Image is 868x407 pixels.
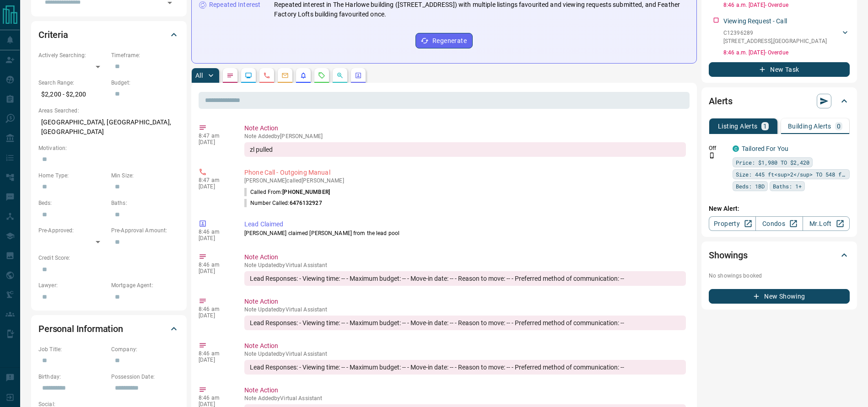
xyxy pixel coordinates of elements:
span: 6476132927 [290,200,322,206]
a: Condos [755,216,803,231]
p: [DATE] [199,139,231,145]
p: Lawyer: [38,281,107,289]
p: 8:46 am [199,306,231,312]
p: $2,200 - $2,200 [38,87,107,102]
p: Note Action [244,341,686,351]
p: Note Action [244,386,686,395]
p: Job Title: [38,345,107,353]
p: Motivation: [38,144,179,152]
span: [PHONE_NUMBER] [282,189,330,195]
div: Criteria [38,24,179,46]
div: Lead Responses: - Viewing time: -- - Maximum budget: -- - Move-in date: -- - Reason to move: -- -... [244,271,686,286]
p: Listing Alerts [718,123,758,129]
a: Property [709,216,756,231]
button: New Task [709,62,850,77]
p: [DATE] [199,183,231,190]
span: Size: 445 ft<sup>2</sup> TO 548 ft<sup>2</sup> [736,170,846,179]
h2: Personal Information [38,321,123,336]
span: Baths: 1+ [773,182,802,191]
p: Number Called: [244,199,322,207]
p: 8:47 am [199,133,231,139]
div: condos.ca [733,145,739,152]
div: Alerts [709,90,850,112]
p: 0 [837,123,841,129]
svg: Agent Actions [355,72,362,79]
button: New Showing [709,289,850,304]
p: Note Action [244,123,686,133]
svg: Notes [226,72,234,79]
p: Called From: [244,188,330,196]
p: Actively Searching: [38,51,107,59]
p: Note Added by Virtual Assistant [244,395,686,402]
p: Note Action [244,297,686,306]
h2: Criteria [38,27,68,42]
p: Home Type: [38,171,107,180]
p: C12396289 [723,29,827,37]
p: Phone Call - Outgoing Manual [244,168,686,177]
p: Company: [111,345,179,353]
p: [DATE] [199,268,231,274]
div: Personal Information [38,318,179,340]
p: Timeframe: [111,51,179,59]
p: 1 [763,123,767,129]
p: Possession Date: [111,373,179,381]
p: [DATE] [199,235,231,241]
p: Budget: [111,79,179,87]
p: Credit Score: [38,254,179,262]
h2: Showings [709,248,748,262]
p: Note Updated by Virtual Assistant [244,351,686,357]
button: Regenerate [415,33,473,48]
p: [DATE] [199,357,231,363]
p: 8:46 a.m. [DATE] - Overdue [723,1,850,9]
p: No showings booked [709,272,850,280]
p: 8:46 am [199,350,231,357]
svg: Push Notification Only [709,152,715,159]
p: Pre-Approved: [38,226,107,235]
p: Note Updated by Virtual Assistant [244,306,686,313]
p: [GEOGRAPHIC_DATA], [GEOGRAPHIC_DATA], [GEOGRAPHIC_DATA] [38,115,179,139]
p: 8:46 am [199,395,231,401]
svg: Lead Browsing Activity [245,72,252,79]
p: Birthday: [38,373,107,381]
div: Showings [709,244,850,266]
h2: Alerts [709,94,733,108]
a: Mr.Loft [803,216,850,231]
p: Lead Claimed [244,220,686,229]
p: [PERSON_NAME] called [PERSON_NAME] [244,177,686,184]
svg: Emails [281,72,289,79]
p: 8:46 am [199,229,231,235]
div: zl pulled [244,142,686,157]
p: [DATE] [199,312,231,319]
a: Tailored For You [742,145,788,152]
p: Note Action [244,252,686,262]
p: Min Size: [111,171,179,180]
p: Off [709,144,727,152]
p: Note Added by [PERSON_NAME] [244,133,686,139]
p: Search Range: [38,79,107,87]
p: [STREET_ADDRESS] , [GEOGRAPHIC_DATA] [723,37,827,45]
p: Mortgage Agent: [111,281,179,289]
p: Beds: [38,199,107,207]
p: [PERSON_NAME] claimed [PERSON_NAME] from the lead pool [244,229,686,237]
p: 8:46 am [199,262,231,268]
p: All [195,72,203,79]
svg: Listing Alerts [300,72,307,79]
p: New Alert: [709,204,850,214]
span: Beds: 1BD [736,182,765,191]
p: Note Updated by Virtual Assistant [244,262,686,268]
div: C12396289[STREET_ADDRESS],[GEOGRAPHIC_DATA] [723,27,850,47]
svg: Calls [263,72,270,79]
p: Building Alerts [788,123,831,129]
p: 8:46 a.m. [DATE] - Overdue [723,48,850,57]
p: Pre-Approval Amount: [111,226,179,235]
p: Baths: [111,199,179,207]
p: 8:47 am [199,177,231,183]
svg: Opportunities [336,72,344,79]
p: Viewing Request - Call [723,16,787,26]
div: Lead Responses: - Viewing time: -- - Maximum budget: -- - Move-in date: -- - Reason to move: -- -... [244,316,686,330]
div: Lead Responses: - Viewing time: -- - Maximum budget: -- - Move-in date: -- - Reason to move: -- -... [244,360,686,375]
svg: Requests [318,72,325,79]
p: Areas Searched: [38,107,179,115]
span: Price: $1,980 TO $2,420 [736,158,809,167]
